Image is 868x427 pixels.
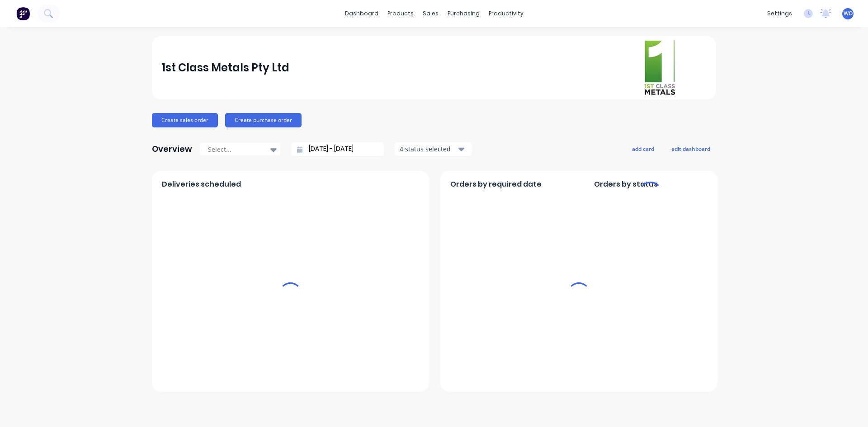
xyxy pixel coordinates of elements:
img: Factory [16,7,30,20]
button: Create purchase order [225,113,302,127]
button: 4 status selected [395,142,472,156]
button: add card [626,143,660,155]
span: Deliveries scheduled [162,179,241,190]
span: WO [844,9,853,18]
div: sales [418,7,443,20]
div: products [383,7,418,20]
div: 4 status selected [400,144,457,154]
div: purchasing [443,7,484,20]
span: Orders by required date [450,179,542,190]
div: productivity [484,7,528,20]
div: Overview [152,140,192,158]
a: dashboard [340,7,383,20]
button: edit dashboard [665,143,716,155]
button: Create sales order [152,113,218,127]
div: 1st Class Metals Pty Ltd [162,59,289,77]
div: settings [763,7,797,20]
img: 1st Class Metals Pty Ltd [643,39,676,97]
span: Orders by status [594,179,658,190]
